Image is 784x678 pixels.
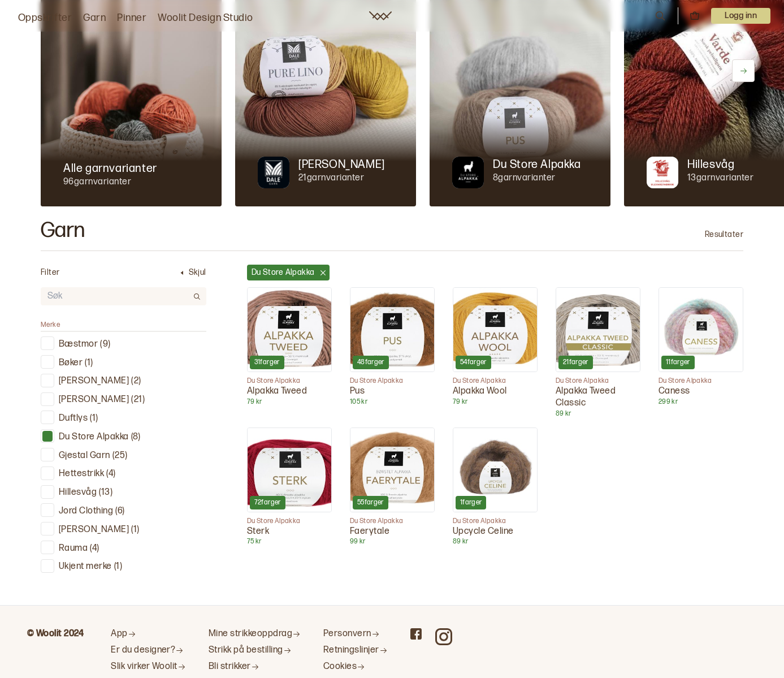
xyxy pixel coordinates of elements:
img: Merkegarn [452,157,484,188]
p: Alpakka Tweed [247,386,332,398]
p: Alpakka Tweed Classic [556,386,640,409]
a: Woolit Design Studio [158,10,253,26]
p: [PERSON_NAME] [59,394,129,406]
p: 13 garnvarianter [687,172,753,184]
p: Alle garnvarianter [63,161,157,176]
p: ( 4 ) [90,543,99,555]
p: [PERSON_NAME] [298,157,385,172]
p: Pus [350,386,435,398]
p: Rauma [59,543,88,555]
p: ( 25 ) [112,450,128,462]
img: Faerytale [350,428,434,512]
a: Retningslinjer [323,645,388,657]
p: Du Store Alpakka [350,377,435,386]
p: ( 9 ) [100,339,110,351]
img: Upcycle Celine [453,428,537,512]
p: 55 farger [357,498,384,507]
p: Hillesvåg [687,157,734,172]
p: Du Store Alpakka [247,517,332,526]
p: Alpakka Wool [453,386,538,398]
input: Søk [41,288,188,305]
p: ( 1 ) [85,357,93,369]
p: Du Store Alpakka [247,377,332,386]
p: 96 garnvarianter [63,176,157,188]
p: Hettestrikk [59,468,104,480]
a: Faerytale55fargerDu Store AlpakkaFaerytale99 kr [350,427,435,547]
p: ( 4 ) [106,468,115,480]
p: ( 1 ) [131,524,139,536]
p: Du Store Alpakka [453,517,538,526]
p: Caness [659,386,743,398]
p: Sterk [247,526,332,538]
a: Woolit [369,11,392,20]
p: 11 farger [666,358,690,367]
a: Strikk på bestilling [209,645,301,657]
p: Logg inn [711,8,770,24]
p: Faerytale [350,526,435,538]
a: Upcycle Celine1fargerDu Store AlpakkaUpcycle Celine89 kr [453,427,538,547]
p: Du Store Alpakka [556,377,640,386]
p: ( 13 ) [99,487,112,499]
p: 21 farger [563,358,588,367]
a: Er du designer? [111,645,186,657]
p: 8 garnvarianter [493,172,581,184]
p: 105 kr [350,398,435,407]
a: App [111,628,186,640]
a: Mine strikkeoppdrag [209,628,301,640]
p: Hillesvåg [59,487,97,499]
p: 1 farger [460,498,482,507]
p: 48 farger [357,358,384,367]
p: Bæstmor [59,339,98,351]
a: Pinner [117,10,146,26]
p: Du Store Alpakka [659,377,743,386]
img: Pus [350,288,434,372]
a: Alpakka Tweed31fargerDu Store AlpakkaAlpakka Tweed79 kr [247,287,332,407]
h2: Garn [41,220,85,241]
p: 72 farger [254,498,281,507]
p: ( 1 ) [114,561,122,573]
a: Cookies [323,661,388,673]
p: ( 8 ) [131,431,140,443]
a: Woolit on Instagram [435,628,452,645]
p: Resultater [705,229,743,240]
a: Sterk72fargerDu Store AlpakkaSterk75 kr [247,427,332,547]
p: 99 kr [350,537,435,546]
p: ( 1 ) [90,413,98,425]
p: Upcycle Celine [453,526,538,538]
p: Gjestal Garn [59,450,110,462]
p: 31 farger [254,358,280,367]
p: ( 21 ) [131,394,145,406]
p: Du Store Alpakka [59,431,129,443]
a: Caness11fargerDu Store AlpakkaCaness299 kr [659,287,743,407]
p: 79 kr [453,398,538,407]
p: ( 2 ) [131,375,141,387]
p: [PERSON_NAME] [59,524,129,536]
button: User dropdown [711,8,770,24]
p: 54 farger [460,358,487,367]
img: Alpakka Tweed Classic [556,288,640,372]
p: Filter [41,267,60,278]
p: 89 kr [453,537,538,546]
p: Du Store Alpakka [350,517,435,526]
a: Woolit on Facebook [410,628,422,640]
p: 21 garnvarianter [298,172,385,184]
p: 75 kr [247,537,332,546]
img: Merkegarn [647,157,678,188]
p: 89 kr [556,409,640,418]
p: Du Store Alpakka [453,377,538,386]
p: Bøker [59,357,83,369]
img: Sterk [248,428,331,512]
p: [PERSON_NAME] [59,375,129,387]
a: Alpakka Tweed Classic21fargerDu Store AlpakkaAlpakka Tweed Classic89 kr [556,287,640,418]
a: Alpakka Wool54fargerDu Store AlpakkaAlpakka Wool79 kr [453,287,538,407]
p: 299 kr [659,398,743,407]
img: Alpakka Tweed [248,288,331,372]
img: Alpakka Wool [453,288,537,372]
a: Garn [83,10,106,26]
p: ( 6 ) [115,506,124,517]
img: Merkegarn [258,157,289,188]
p: 79 kr [247,398,332,407]
p: Du Store Alpakka [493,157,581,172]
p: Jord Clothing [59,506,113,517]
span: Merke [41,321,60,329]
